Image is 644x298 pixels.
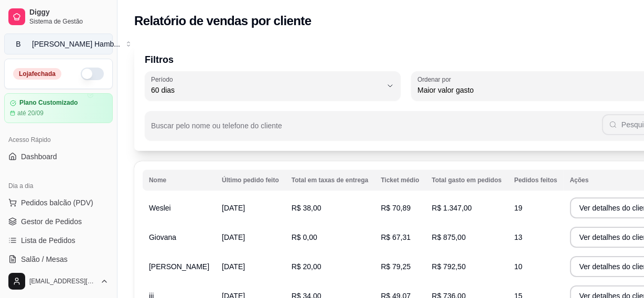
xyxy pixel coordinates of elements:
[292,233,317,241] span: R$ 0,00
[151,85,382,95] span: 60 dias
[381,204,411,212] span: R$ 70,89
[4,131,113,148] div: Acesso Rápido
[432,262,466,271] span: R$ 792,50
[145,71,401,101] button: Período60 dias
[21,197,93,208] span: Pedidos balcão (PDV)
[134,13,312,29] h2: Relatório de vendas por cliente
[4,232,113,249] a: Lista de Pedidos
[374,170,425,191] th: Ticket médio
[514,233,523,241] span: 13
[21,216,82,227] span: Gestor de Pedidos
[514,262,523,271] span: 10
[13,39,24,49] span: B
[4,34,113,54] button: Select a team
[285,170,375,191] th: Total em taxas de entrega
[151,125,602,135] input: Buscar pelo nome ou telefone do cliente
[432,233,466,241] span: R$ 875,00
[21,254,68,264] span: Salão / Mesas
[292,262,321,271] span: R$ 20,00
[381,233,411,241] span: R$ 67,31
[29,277,96,285] span: [EMAIL_ADDRESS][DOMAIN_NAME]
[149,233,176,241] span: Giovana
[19,99,78,107] article: Plano Customizado
[29,17,109,26] span: Sistema de Gestão
[21,235,76,246] span: Lista de Pedidos
[292,204,321,212] span: R$ 38,00
[149,204,171,212] span: Weslei
[32,39,120,49] div: [PERSON_NAME] Hamb ...
[381,262,411,271] span: R$ 79,25
[4,251,113,268] a: Salão / Mesas
[432,204,471,212] span: R$ 1.347,00
[13,68,61,80] div: Loja fechada
[4,269,113,294] button: [EMAIL_ADDRESS][DOMAIN_NAME]
[4,93,113,123] a: Plano Customizadoaté 20/09
[222,233,245,241] span: [DATE]
[29,8,109,17] span: Diggy
[4,148,113,165] a: Dashboard
[151,75,176,84] label: Período
[216,170,285,191] th: Último pedido feito
[222,204,245,212] span: [DATE]
[21,151,57,162] span: Dashboard
[425,170,508,191] th: Total gasto em pedidos
[514,204,523,212] span: 19
[4,213,113,230] a: Gestor de Pedidos
[417,75,455,84] label: Ordenar por
[4,4,113,29] a: DiggySistema de Gestão
[143,170,216,191] th: Nome
[81,68,104,80] button: Alterar Status
[508,170,564,191] th: Pedidos feitos
[149,262,209,271] span: [PERSON_NAME]
[222,262,245,271] span: [DATE]
[4,178,113,194] div: Dia a dia
[17,109,44,117] article: até 20/09
[4,194,113,211] button: Pedidos balcão (PDV)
